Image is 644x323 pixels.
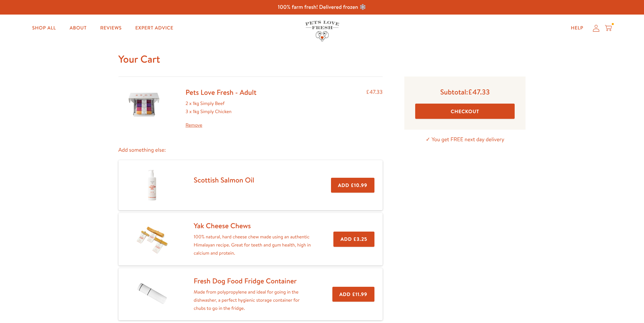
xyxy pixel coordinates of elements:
[194,276,297,286] a: Fresh Dog Food Fridge Container
[186,87,257,97] a: Pets Love Fresh - Adult
[404,135,526,144] p: ✓ You get FREE next day delivery
[186,100,257,129] div: 2 x 1kg Simply Beef 3 x 1kg Simply Chicken
[118,52,526,66] h1: Your Cart
[135,278,169,310] img: Fresh Dog Food Fridge Container
[415,104,515,119] button: Checkout
[332,287,374,302] button: Add £11.99
[135,168,169,202] img: Scottish Salmon Oil
[27,21,61,35] a: Shop All
[194,175,254,185] a: Scottish Salmon Oil
[331,178,374,193] button: Add £10.99
[333,232,374,247] button: Add £3.25
[130,21,179,35] a: Expert Advice
[194,288,311,312] p: Made from polypropylene and ideal for going in the dishwasher, a perfect hygienic storage contain...
[415,87,515,96] p: Subtotal:
[305,21,339,41] img: Pets Love Fresh
[135,222,169,256] img: Yak Cheese Chews
[565,21,589,35] a: Help
[64,21,92,35] a: About
[194,221,251,231] a: Yak Cheese Chews
[194,233,312,257] p: 100% natural, hard cheese chew made using an authentic Himalayan recipe. Great for teeth and gum ...
[95,21,127,35] a: Reviews
[118,146,383,155] p: Add something else:
[186,121,257,129] a: Remove
[366,88,383,129] div: £47.33
[468,87,490,97] span: £47.33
